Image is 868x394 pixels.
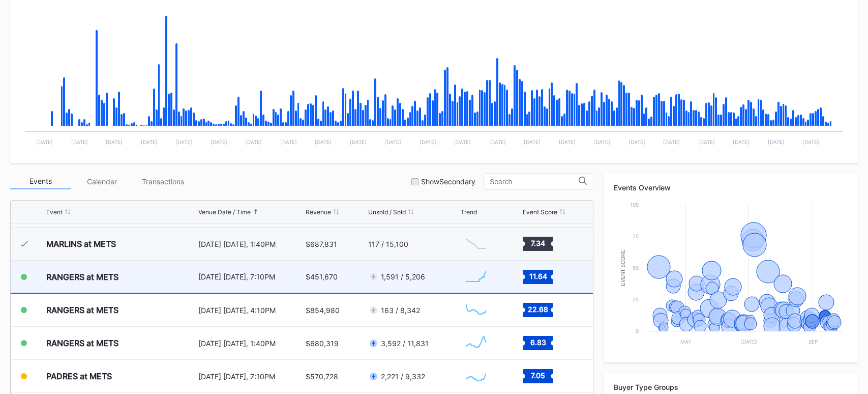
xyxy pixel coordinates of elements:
div: 117 / 15,100 [368,240,408,248]
div: $680,319 [306,339,339,348]
text: 25 [633,296,639,302]
text: [DATE] [802,139,819,145]
svg: Chart title [461,330,491,356]
text: 75 [633,233,639,239]
div: PADRES at METS [46,371,112,381]
text: [DATE] [315,139,332,145]
svg: Chart title [461,297,491,323]
div: $854,980 [306,306,340,315]
text: Event Score [620,249,626,286]
text: 6.83 [530,338,546,347]
div: Event Score [523,208,557,216]
div: [DATE] [DATE], 7:10PM [198,272,303,281]
text: 100 [630,202,639,208]
text: [DATE] [36,139,53,145]
text: [DATE] [71,139,88,145]
text: 50 [633,265,639,271]
text: 22.68 [528,305,548,314]
svg: Chart title [461,231,491,257]
text: [DATE] [245,139,262,145]
div: Transactions [132,174,193,189]
text: 0 [636,328,639,334]
div: Unsold / Sold [368,208,406,216]
text: 7.34 [531,239,545,247]
div: [DATE] [DATE], 7:10PM [198,372,303,381]
text: [DATE] [698,139,715,145]
text: 7.05 [531,371,545,380]
input: Search [490,178,579,186]
text: 11.64 [529,271,547,280]
div: Trend [461,208,477,216]
div: Buyer Type Groups [614,383,848,391]
div: 163 / 8,342 [381,306,420,315]
text: [DATE] [280,139,297,145]
div: [DATE] [DATE], 1:40PM [198,240,303,248]
text: [DATE] [524,139,541,145]
text: May [680,339,692,345]
text: [DATE] [663,139,680,145]
text: [DATE] [175,139,192,145]
div: Event [46,208,63,216]
text: [DATE] [141,139,158,145]
div: Events Overview [614,183,848,192]
text: [DATE] [628,139,645,145]
div: 3,592 / 11,831 [381,339,429,348]
div: 2,221 / 9,332 [381,372,425,381]
div: Events [10,174,71,189]
svg: Chart title [461,363,491,389]
div: MARLINS at METS [46,239,116,249]
text: [DATE] [768,139,785,145]
div: $687,831 [306,240,337,248]
div: 1,591 / 5,206 [381,272,425,281]
div: RANGERS at METS [46,305,118,315]
text: [DATE] [106,139,123,145]
text: [DATE] [420,139,436,145]
div: Calendar [71,174,132,189]
div: RANGERS at METS [46,338,118,348]
div: Venue Date / Time [198,208,251,216]
text: [DATE] [350,139,367,145]
div: $570,728 [306,372,338,381]
text: [DATE] [489,139,506,145]
text: [DATE] [593,139,610,145]
div: $451,670 [306,272,338,281]
text: Sep [809,339,818,345]
text: [DATE] [454,139,471,145]
svg: Chart title [461,264,491,290]
svg: Chart title [614,200,848,352]
text: [DATE] [559,139,576,145]
div: Show Secondary [421,177,475,186]
div: [DATE] [DATE], 1:40PM [198,339,303,348]
div: RANGERS at METS [46,272,118,282]
div: [DATE] [DATE], 4:10PM [198,306,303,315]
text: [DATE] [384,139,401,145]
text: [DATE] [733,139,750,145]
div: Revenue [306,208,331,216]
text: [DATE] [740,339,757,345]
text: [DATE] [211,139,227,145]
